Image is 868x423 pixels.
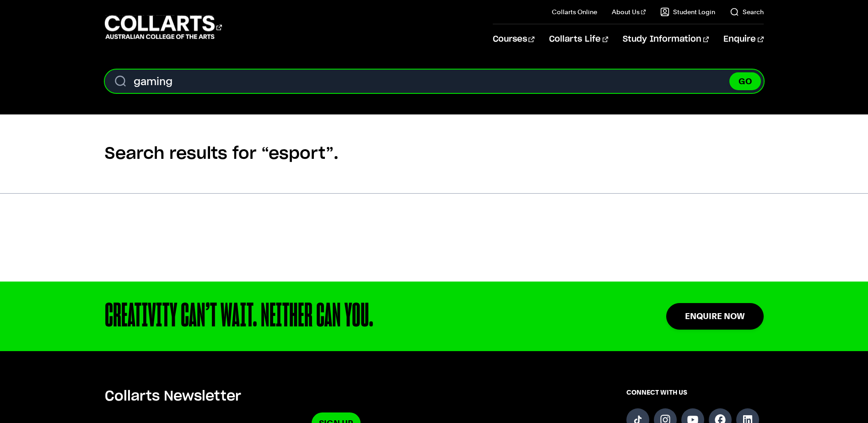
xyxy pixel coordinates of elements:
div: CREATIVITY CAN’T WAIT. NEITHER CAN YOU. [105,300,608,333]
a: Study Information [623,24,709,54]
a: Search [730,7,764,16]
h2: Search results for “esport”. [105,114,764,193]
a: Collarts Life [549,24,608,54]
a: Collarts Online [552,7,597,16]
button: GO [729,72,761,90]
span: CONNECT WITH US [626,388,764,397]
h5: Collarts Newsletter [105,388,568,405]
a: Courses [493,24,534,54]
input: Enter Search Term [105,70,764,93]
a: Enquire Now [666,303,764,329]
div: Go to homepage [105,14,222,40]
a: About Us [612,7,646,16]
form: Search [105,70,764,93]
a: Enquire [723,24,763,54]
a: Student Login [660,7,715,16]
